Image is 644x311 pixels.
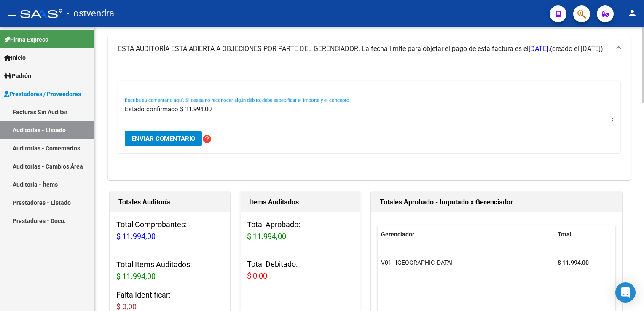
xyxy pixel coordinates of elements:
div: ESTA AUDITORÍA ESTÁ ABIERTA A OBJECIONES POR PARTE DEL GERENCIADOR. La fecha límite para objetar ... [108,62,631,180]
span: Total [558,231,572,238]
mat-icon: menu [7,8,17,18]
strong: $ 11.994,00 [558,259,589,266]
h3: Total Items Auditados: [116,259,223,282]
h3: Total Debitado: [247,258,354,282]
span: Gerenciador [381,231,414,238]
span: Firma Express [4,35,48,44]
h3: Total Comprobantes: [116,219,223,242]
mat-icon: person [627,8,637,18]
h3: Total Aprobado: [247,219,354,242]
datatable-header-cell: Gerenciador [378,225,554,244]
span: $ 11.994,00 [247,232,286,241]
datatable-header-cell: Total [554,225,609,244]
span: Prestadores / Proveedores [4,89,81,99]
button: Enviar comentario [125,131,202,146]
h1: Totales Auditoría [118,196,221,209]
div: Open Intercom Messenger [615,282,636,303]
span: V01 - [GEOGRAPHIC_DATA] [381,259,453,266]
mat-icon: help [202,134,212,144]
span: $ 11.994,00 [116,272,156,281]
span: Enviar comentario [131,135,195,142]
span: Inicio [4,53,26,62]
span: $ 0,00 [116,302,137,311]
h1: Items Auditados [249,196,352,209]
span: (creado el [DATE]) [550,44,603,54]
span: - ostvendra [67,4,114,23]
mat-expansion-panel-header: ESTA AUDITORÍA ESTÁ ABIERTA A OBJECIONES POR PARTE DEL GERENCIADOR. La fecha límite para objetar ... [108,35,631,62]
span: $ 11.994,00 [116,232,156,241]
h1: Totales Aprobado - Imputado x Gerenciador [380,196,613,209]
span: ESTA AUDITORÍA ESTÁ ABIERTA A OBJECIONES POR PARTE DEL GERENCIADOR. La fecha límite para objetar ... [118,45,550,53]
span: $ 0,00 [247,271,267,280]
span: [DATE]. [529,45,550,53]
span: Padrón [4,71,31,80]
